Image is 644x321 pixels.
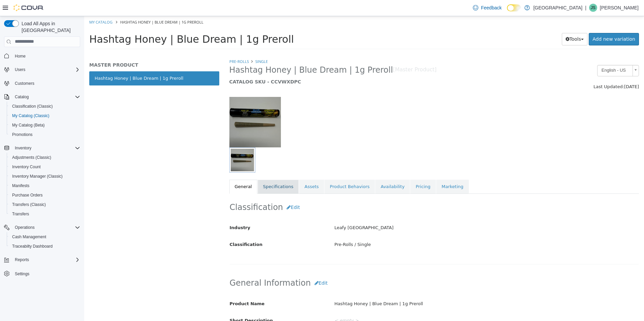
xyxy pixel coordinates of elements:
[145,49,309,59] span: Hashtag Honey | Blue Dream | 1g Preroll
[5,55,135,69] a: Hashtag Honey | Blue Dream | 1g Preroll
[15,53,26,59] span: Home
[7,111,83,120] button: My Catalog (Classic)
[12,122,45,128] span: My Catalog (Beta)
[245,299,559,311] div: < empty >
[540,68,555,73] span: [DATE]
[145,63,450,69] h5: CATALOG SKU - CCVWXDPC
[12,192,43,198] span: Purchase Orders
[9,163,80,171] span: Inventory Count
[12,183,29,188] span: Manifests
[15,225,35,230] span: Operations
[481,4,502,11] span: Feedback
[12,223,80,231] span: Operations
[1,255,83,264] button: Reports
[12,234,46,240] span: Cash Management
[12,52,28,60] a: Home
[326,164,352,178] a: Pricing
[12,223,37,231] button: Operations
[19,20,80,34] span: Load All Apps in [GEOGRAPHIC_DATA]
[9,121,47,129] a: My Catalog (Beta)
[15,145,31,151] span: Inventory
[146,285,181,290] span: Product Name
[215,164,240,178] a: Assets
[15,94,29,100] span: Catalog
[600,4,639,12] p: [PERSON_NAME]
[9,233,80,241] span: Cash Management
[145,81,197,131] img: 150
[7,181,83,190] button: Manifests
[9,210,32,218] a: Transfers
[5,17,210,29] span: Hashtag Honey | Blue Dream | 1g Preroll
[12,93,31,101] button: Catalog
[1,65,83,74] button: Users
[12,144,34,152] button: Inventory
[513,49,555,60] a: English - US
[9,182,80,190] span: Manifests
[145,43,165,48] a: Pre-Rolls
[12,79,80,87] span: Customers
[12,104,53,109] span: Classification (Classic)
[1,269,83,278] button: Settings
[7,162,83,172] button: Inventory Count
[36,3,119,8] span: Hashtag Honey | Blue Dream | 1g Preroll
[9,201,80,209] span: Transfers (Classic)
[4,48,80,296] nav: Complex example
[12,256,32,264] button: Reports
[9,242,80,250] span: Traceabilty Dashboard
[171,43,184,48] a: Single
[9,182,32,190] a: Manifests
[591,4,595,12] span: JS
[7,190,83,200] button: Purchase Orders
[12,155,51,160] span: Adjustments (Classic)
[12,211,29,217] span: Transfers
[1,92,83,102] button: Catalog
[12,66,80,74] span: Users
[245,206,559,218] div: Leafy [GEOGRAPHIC_DATA]
[9,131,80,139] span: Promotions
[146,226,179,231] span: Classification
[1,51,83,61] button: Home
[9,121,80,129] span: My Catalog (Beta)
[146,302,189,307] span: Short Description
[13,4,44,11] img: Cova
[513,49,546,60] span: English - US
[9,233,49,241] a: Cash Management
[12,244,53,249] span: Traceabilty Dashboard
[533,4,582,12] p: [GEOGRAPHIC_DATA]
[7,242,83,251] button: Traceabilty Dashboard
[5,3,28,8] a: My Catalog
[12,174,63,179] span: Inventory Manager (Classic)
[12,256,80,264] span: Reports
[309,51,353,57] small: [Master Product]
[7,153,83,162] button: Adjustments (Classic)
[9,163,43,171] a: Inventory Count
[7,102,83,111] button: Classification (Classic)
[291,164,326,178] a: Availability
[9,191,80,199] span: Purchase Orders
[507,4,521,11] input: Dark Mode
[7,200,83,209] button: Transfers (Classic)
[12,93,80,101] span: Catalog
[5,46,135,52] h5: MASTER PRODUCT
[7,130,83,139] button: Promotions
[585,4,586,12] p: |
[199,185,219,198] button: Edit
[173,164,215,178] a: Specifications
[9,153,80,162] span: Adjustments (Classic)
[589,4,597,12] div: John Sully
[470,1,504,14] a: Feedback
[15,67,25,72] span: Users
[9,210,80,218] span: Transfers
[15,81,34,86] span: Customers
[9,191,45,199] a: Purchase Orders
[9,201,49,209] a: Transfers (Classic)
[478,17,504,29] button: Tools
[12,269,80,278] span: Settings
[7,232,83,242] button: Cash Management
[12,164,41,170] span: Inventory Count
[9,172,80,180] span: Inventory Manager (Classic)
[146,261,555,273] h2: General Information
[7,120,83,130] button: My Catalog (Beta)
[9,102,80,110] span: Classification (Classic)
[146,185,555,198] h2: Classification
